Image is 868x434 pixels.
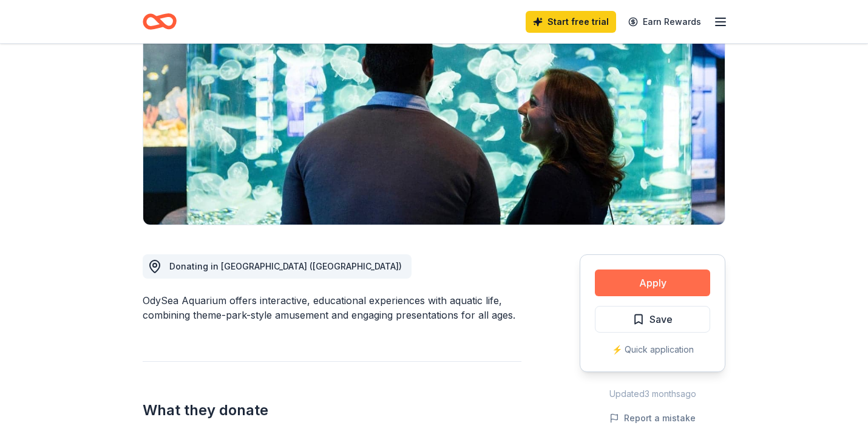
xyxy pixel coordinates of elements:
[580,387,725,401] div: Updated 3 months ago
[143,401,521,420] h2: What they donate
[595,306,710,333] button: Save
[169,261,402,271] span: Donating in [GEOGRAPHIC_DATA] ([GEOGRAPHIC_DATA])
[649,311,673,327] span: Save
[621,11,708,33] a: Earn Rewards
[595,342,710,357] div: ⚡️ Quick application
[526,11,616,33] a: Start free trial
[609,411,696,426] button: Report a mistake
[143,7,177,36] a: Home
[595,270,710,296] button: Apply
[143,293,521,322] div: OdySea Aquarium offers interactive, educational experiences with aquatic life, combining theme-pa...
